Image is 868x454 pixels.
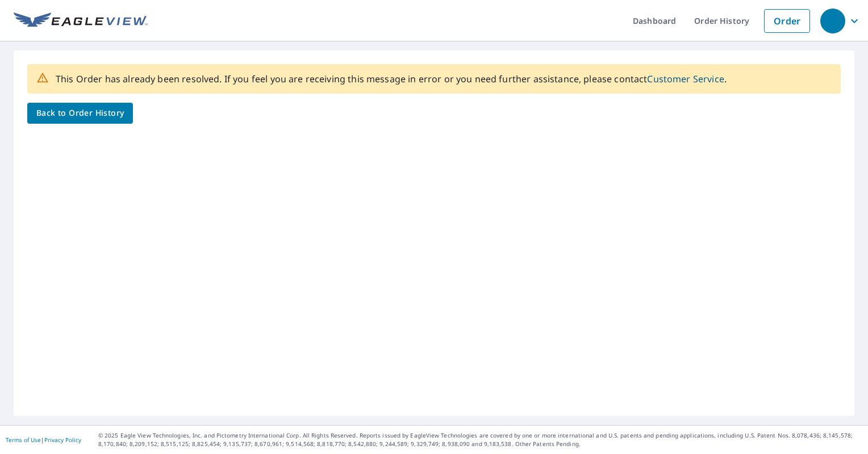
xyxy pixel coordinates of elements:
img: EV Logo [14,12,148,30]
a: Order [764,9,810,33]
span: Back to Order History [36,106,124,120]
a: Terms of Use [6,436,41,444]
p: | [6,436,81,443]
a: Privacy Policy [44,436,81,444]
p: © 2025 Eagle View Technologies, Inc. and Pictometry International Corp. All Rights Reserved. Repo... [98,431,862,448]
a: Back to Order History [27,103,133,124]
a: Customer Service [647,73,724,85]
p: This Order has already been resolved. If you feel you are receiving this message in error or you ... [56,72,727,86]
